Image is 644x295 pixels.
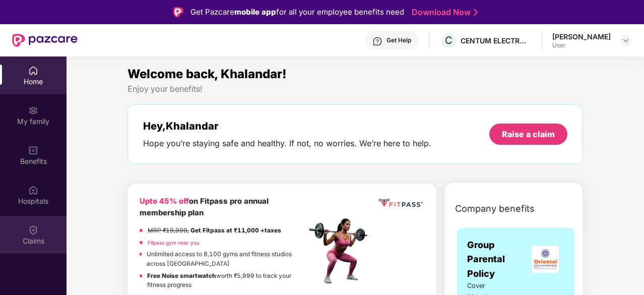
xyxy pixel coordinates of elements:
div: Enjoy your benefits! [127,84,583,94]
b: Upto 45% off [140,197,189,206]
img: insurerLogo [532,246,559,273]
div: Hope you’re staying safe and healthy. If not, no worries. We’re here to help. [143,138,431,149]
div: User [552,41,611,49]
strong: Get Fitpass at ₹11,000 +taxes [190,227,281,234]
div: Get Pazcare for all your employee benefits need [190,6,404,18]
strong: Free Noise smartwatch [147,272,216,279]
div: CENTUM ELECTRONICS LIMITED [461,36,531,45]
img: svg+xml;base64,PHN2ZyBpZD0iSG9tZSIgeG1sbnM9Imh0dHA6Ly93d3cudzMub3JnLzIwMDAvc3ZnIiB3aWR0aD0iMjAiIG... [28,66,38,76]
div: [PERSON_NAME] [552,32,611,41]
strong: mobile app [234,7,276,17]
p: worth ₹5,999 to track your fitness progress [147,271,306,290]
div: Hey, Khalandar [143,120,431,132]
span: C [445,34,453,46]
img: Stroke [474,7,478,18]
div: Raise a claim [502,129,555,140]
img: New Pazcare Logo [12,34,78,47]
span: Group Parental Policy [467,238,526,281]
span: Company benefits [455,202,535,216]
img: fpp.png [306,216,376,286]
div: Get Help [387,36,411,44]
img: svg+xml;base64,PHN2ZyBpZD0iSG9zcGl0YWxzIiB4bWxucz0iaHR0cDovL3d3dy53My5vcmcvMjAwMC9zdmciIHdpZHRoPS... [28,185,38,195]
span: Cover [467,281,504,291]
img: svg+xml;base64,PHN2ZyBpZD0iRHJvcGRvd24tMzJ4MzIiIHhtbG5zPSJodHRwOi8vd3d3LnczLm9yZy8yMDAwL3N2ZyIgd2... [622,36,630,44]
img: svg+xml;base64,PHN2ZyBpZD0iQmVuZWZpdHMiIHhtbG5zPSJodHRwOi8vd3d3LnczLm9yZy8yMDAwL3N2ZyIgd2lkdGg9Ij... [28,145,38,155]
span: Welcome back, Khalandar! [127,67,287,81]
img: Logo [173,7,183,17]
img: fppp.png [377,196,424,210]
del: MRP ₹19,999, [148,227,189,234]
p: Unlimited access to 8,100 gyms and fitness studios across [GEOGRAPHIC_DATA] [147,250,306,268]
img: svg+xml;base64,PHN2ZyB3aWR0aD0iMjAiIGhlaWdodD0iMjAiIHZpZXdCb3g9IjAgMCAyMCAyMCIgZmlsbD0ibm9uZSIgeG... [28,105,38,115]
a: Download Now [412,7,475,18]
a: Fitpass gym near you [148,240,200,246]
img: svg+xml;base64,PHN2ZyBpZD0iSGVscC0zMngzMiIgeG1sbnM9Imh0dHA6Ly93d3cudzMub3JnLzIwMDAvc3ZnIiB3aWR0aD... [372,36,382,46]
b: on Fitpass pro annual membership plan [140,197,269,217]
img: svg+xml;base64,PHN2ZyBpZD0iQ2xhaW0iIHhtbG5zPSJodHRwOi8vd3d3LnczLm9yZy8yMDAwL3N2ZyIgd2lkdGg9IjIwIi... [28,225,38,235]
